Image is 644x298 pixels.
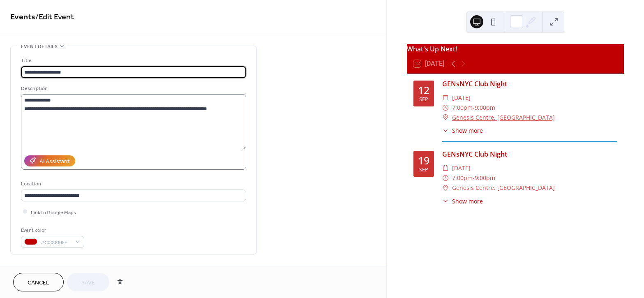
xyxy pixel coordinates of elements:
[10,9,35,25] a: Events
[39,157,69,166] div: AI Assistant
[21,56,245,65] div: Title
[442,79,617,89] div: GENsNYC Club Night
[442,126,483,135] button: ​Show more
[35,9,74,25] span: / Edit Event
[419,167,428,173] div: Sep
[452,183,555,193] span: Genesis Centre, [GEOGRAPHIC_DATA]
[473,103,475,113] span: -
[442,173,449,183] div: ​
[41,238,71,247] span: #C00000FF
[419,97,428,102] div: Sep
[418,155,429,166] div: 19
[442,93,449,103] div: ​
[21,42,58,51] span: Event details
[442,113,449,122] div: ​
[24,155,75,166] button: AI Assistant
[21,226,83,235] div: Event color
[442,126,449,135] div: ​
[442,197,449,206] div: ​
[31,208,76,217] span: Link to Google Maps
[442,163,449,173] div: ​
[13,273,64,291] button: Cancel
[452,93,471,103] span: [DATE]
[452,113,555,122] a: Genesis Centre, [GEOGRAPHIC_DATA]
[475,103,495,113] span: 9:00pm
[442,149,617,159] div: GENsNYC Club Night
[452,173,473,183] span: 7:00pm
[418,85,429,95] div: 12
[442,183,449,193] div: ​
[28,279,49,287] span: Cancel
[21,180,245,188] div: Location
[442,103,449,113] div: ​
[475,173,495,183] span: 9:00pm
[452,197,483,206] span: Show more
[21,264,58,273] span: Date and time
[452,126,483,135] span: Show more
[452,163,471,173] span: [DATE]
[452,103,473,113] span: 7:00pm
[473,173,475,183] span: -
[442,197,483,206] button: ​Show more
[407,44,624,54] div: What's Up Next!
[21,84,245,93] div: Description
